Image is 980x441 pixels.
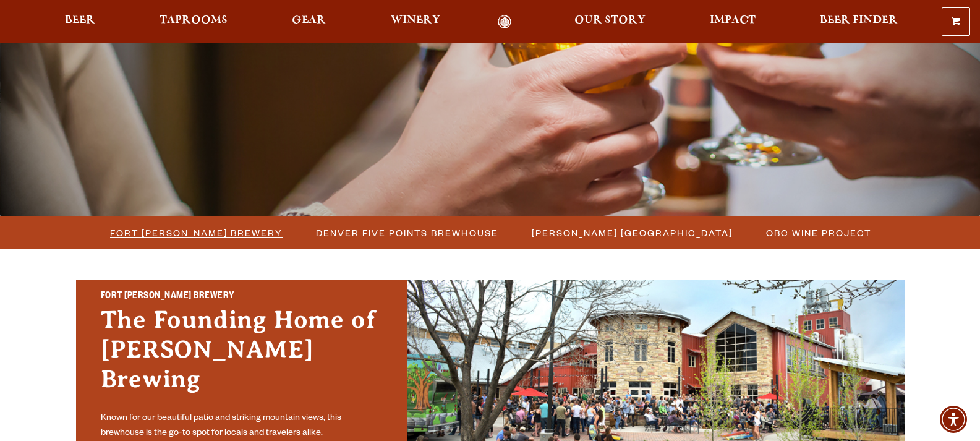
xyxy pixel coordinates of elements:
a: Our Story [566,15,654,29]
span: [PERSON_NAME] [GEOGRAPHIC_DATA] [532,224,733,242]
a: Taprooms [151,15,236,29]
h2: Fort [PERSON_NAME] Brewery [101,289,383,305]
span: Beer Finder [820,15,898,25]
span: Beer [65,15,95,25]
span: Taprooms [160,15,228,25]
div: Accessibility Menu [940,406,967,433]
span: Denver Five Points Brewhouse [316,224,498,242]
a: Beer Finder [812,15,906,29]
span: OBC Wine Project [766,224,871,242]
span: Winery [391,15,440,25]
span: Gear [292,15,326,25]
h3: The Founding Home of [PERSON_NAME] Brewing [101,305,383,406]
a: Fort [PERSON_NAME] Brewery [103,224,289,242]
p: Known for our beautiful patio and striking mountain views, this brewhouse is the go-to spot for l... [101,411,383,441]
a: OBC Wine Project [759,224,877,242]
a: Beer [57,15,103,29]
a: Odell Home [482,15,528,29]
a: Impact [702,15,764,29]
a: Gear [284,15,334,29]
span: Fort [PERSON_NAME] Brewery [110,224,283,242]
span: Impact [710,15,756,25]
a: [PERSON_NAME] [GEOGRAPHIC_DATA] [524,224,739,242]
a: Denver Five Points Brewhouse [309,224,505,242]
a: Winery [383,15,448,29]
span: Our Story [574,15,646,25]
